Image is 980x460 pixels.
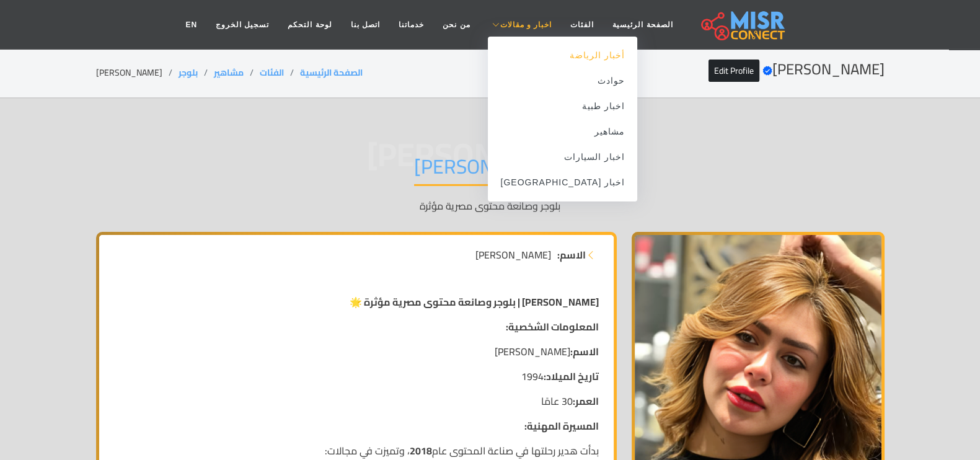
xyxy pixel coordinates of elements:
p: [PERSON_NAME] [114,344,599,359]
strong: المسيرة المهنية: [524,417,599,435]
strong: العمر: [573,392,599,410]
svg: Verified account [762,66,772,76]
a: EN [176,13,206,37]
strong: 2018 [410,441,432,460]
a: الفئات [260,64,284,81]
li: [PERSON_NAME] [96,66,179,79]
a: اتصل بنا [342,13,389,37]
a: خدماتنا [389,13,433,37]
a: الفئات [561,13,603,37]
a: الصفحة الرئيسية [300,64,363,81]
a: اخبار السيارات [488,144,637,170]
a: لوحة التحكم [278,13,341,37]
a: تسجيل الخروج [206,13,278,37]
h1: [PERSON_NAME] [414,154,566,186]
a: حوادث [488,68,637,94]
p: 30 عامًا [114,394,599,409]
h2: [PERSON_NAME] [709,61,885,79]
strong: المعلومات الشخصية: [506,317,599,336]
a: مشاهير [214,64,244,81]
a: اخبار و مقالات [479,13,561,37]
p: بدأت هدير رحلتها في صناعة المحتوى عام ، وتميزت في مجالات: [114,443,599,458]
a: أخبار الرياضة [488,43,637,68]
a: بلوجر [179,64,198,81]
strong: تاريخ الميلاد: [544,367,599,386]
strong: الاسم: [570,342,599,361]
a: Edit Profile [709,60,759,82]
a: مشاهير [488,119,637,144]
strong: الاسم: [557,247,586,262]
a: اخبار طبية [488,94,637,119]
a: من نحن [433,13,479,37]
span: [PERSON_NAME] [475,247,551,262]
span: اخبار و مقالات [500,19,552,30]
p: بلوجر وصانعة محتوى مصرية مؤثرة [96,198,885,213]
a: الصفحة الرئيسية [603,13,682,37]
strong: [PERSON_NAME] | بلوجر وصانعة محتوى مصرية مؤثرة 🌟 [350,293,599,311]
img: main.misr_connect [701,9,784,40]
a: اخبار [GEOGRAPHIC_DATA] [488,170,637,195]
p: 1994 [114,369,599,384]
